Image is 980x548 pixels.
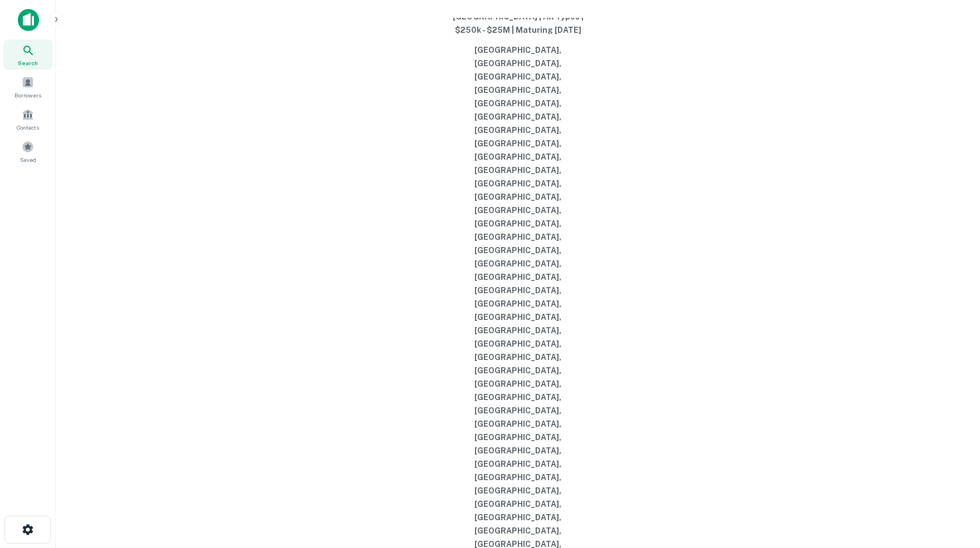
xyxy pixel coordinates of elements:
[3,104,52,134] a: Contacts
[20,155,36,164] span: Saved
[924,459,980,512] iframe: Chat Widget
[18,58,38,67] span: Search
[3,136,52,166] a: Saved
[3,72,52,102] a: Borrowers
[17,123,39,132] span: Contacts
[3,40,52,70] a: Search
[18,9,39,31] img: capitalize-icon.png
[14,91,41,100] span: Borrowers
